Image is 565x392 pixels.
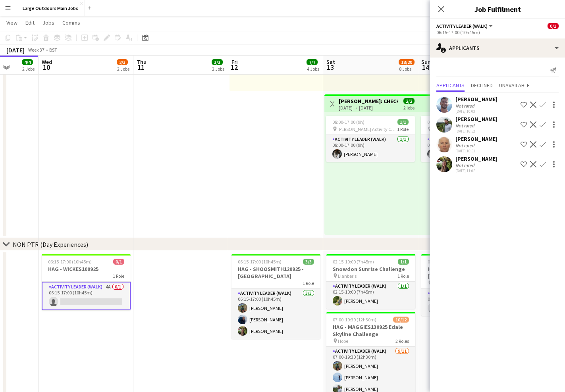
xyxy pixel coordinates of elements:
div: 06:15-17:00 (10h45m) [436,29,559,35]
div: 2 Jobs [22,66,35,72]
div: NON PTR (Day Experiences) [13,240,88,248]
span: 3/3 [303,259,314,265]
app-card-role: Activity Leader (Walk)1/108:00-17:00 (9h)[PERSON_NAME] [421,135,510,162]
app-job-card: 08:00-17:00 (9h)1/1 [PERSON_NAME] Activity Centre1 RoleActivity Leader (Walk)1/108:00-17:00 (9h)[... [326,116,415,162]
app-job-card: 02:15-10:00 (7h45m)1/1Snowdon Sunrise Challenge Llanberis1 RoleActivity Leader (Walk)1/102:15-10:... [326,254,415,309]
div: [DATE] 16:51 [455,148,498,154]
span: 1/1 [397,119,409,125]
h3: HAG - Lucy140925 - [GEOGRAPHIC_DATA] [421,265,510,280]
span: Unavailable [499,83,530,88]
span: 10/12 [393,317,409,323]
span: 13 [325,63,335,72]
button: Large Outdoors Main Jobs [16,0,85,16]
app-card-role: Activity Leader (Walk)4A0/106:15-17:00 (10h45m) [42,282,131,310]
span: 06:15-17:00 (10h45m) [238,259,282,265]
div: [PERSON_NAME] [455,115,498,123]
app-job-card: 06:15-17:00 (10h45m)3/3HAG - SHOOSMITH120925 - [GEOGRAPHIC_DATA]1 RoleActivity Leader (Walk)3/306... [231,254,320,339]
div: 4 Jobs [307,66,319,72]
span: 08:00-17:00 (9h) [332,119,364,125]
button: Activity Leader (Walk) [436,23,494,29]
div: [DATE] 11:05 [455,168,498,173]
app-card-role: Activity Leader (Walk)3/306:15-17:00 (10h45m)[PERSON_NAME][PERSON_NAME][PERSON_NAME] [231,289,320,339]
h3: HAG - MAGGIES130925 Edale Skyline Challenge [326,323,415,338]
h3: HAG - SHOOSMITH120925 - [GEOGRAPHIC_DATA] [231,265,320,280]
div: [DATE] 16:52 [455,129,498,134]
app-card-role: Activity Leader (Walk)1A0/106:15-17:00 (10h45m) [421,289,510,316]
div: Not rated [455,162,476,168]
span: Thu [137,58,147,65]
span: Activity Leader (Walk) [436,23,488,29]
a: View [3,17,21,28]
app-card-role: Activity Leader (Walk)1/102:15-10:00 (7h45m)[PERSON_NAME] [326,282,415,309]
span: Sun [421,58,431,65]
h3: HAG - WICKES100925 [42,265,131,273]
h3: Job Fulfilment [430,4,565,14]
div: [DATE] 10:03 [455,109,498,114]
span: Applicants [436,83,465,88]
span: 2/2 [403,98,415,104]
span: 06:15-17:00 (10h45m) [48,259,92,265]
span: Fri [231,58,238,65]
span: 4/4 [22,59,33,65]
app-card-role: Activity Leader (Walk)1/108:00-17:00 (9h)[PERSON_NAME] [326,135,415,162]
span: Wed [42,58,52,65]
span: 1 Role [113,273,124,279]
span: View [6,19,17,26]
div: 8 Jobs [399,66,414,72]
span: 3/3 [212,59,223,65]
app-job-card: 06:15-17:00 (10h45m)0/1HAG - Lucy140925 - [GEOGRAPHIC_DATA] [PERSON_NAME] in Ribblesdale [GEOGRAP... [421,254,510,316]
span: 7/7 [307,59,318,65]
span: 12 [230,63,238,72]
h3: Snowdon Sunrise Challenge [326,265,415,273]
span: Week 37 [26,47,46,53]
div: BST [49,47,57,53]
span: 1 Role [303,280,314,286]
div: [DATE] [6,46,25,54]
span: 1 Role [397,273,409,279]
div: [PERSON_NAME] [455,96,498,103]
span: 08:00-17:00 (9h) [427,119,459,125]
span: Edit [25,19,35,26]
span: 0/1 [548,23,559,29]
span: Comms [62,19,80,26]
div: [PERSON_NAME] [455,135,498,142]
span: 1 Role [397,126,409,132]
div: 2 Jobs [212,66,224,72]
span: 2/3 [117,59,128,65]
span: 18/20 [399,59,415,65]
div: 2 jobs [403,104,415,111]
h3: [PERSON_NAME]: CHECK BEFORE BOOKING STAFF [PERSON_NAME] Coast Walking Weekend Day Walk Leader [339,98,398,105]
div: Not rated [455,142,476,148]
div: [DATE] → [DATE] [339,105,398,111]
span: 06:15-17:00 (10h45m) [428,259,471,265]
div: Not rated [455,103,476,109]
a: Jobs [39,17,58,28]
app-job-card: 06:15-17:00 (10h45m)0/1HAG - WICKES1009251 RoleActivity Leader (Walk)4A0/106:15-17:00 (10h45m) [42,254,131,310]
span: [PERSON_NAME] Activity Centre [337,126,397,132]
span: 02:15-10:00 (7h45m) [333,259,374,265]
span: 0/1 [113,259,124,265]
span: Declined [471,83,493,88]
span: Jobs [42,19,54,26]
span: 14 [420,63,431,72]
div: [PERSON_NAME] [455,155,498,162]
span: 1/1 [398,259,409,265]
div: Applicants [430,38,565,58]
a: Edit [22,17,38,28]
span: 07:00-19:30 (12h30m) [333,317,376,323]
app-job-card: 08:00-17:00 (9h)1/1 [PERSON_NAME] Activity Centre1 RoleActivity Leader (Walk)1/108:00-17:00 (9h)[... [421,116,510,162]
div: Not rated [455,123,476,129]
span: 11 [135,63,147,72]
span: 10 [40,63,52,72]
span: Sat [326,58,335,65]
a: Comms [59,17,83,28]
span: 2 Roles [395,338,409,344]
span: Llanberis [338,273,357,279]
span: Hope [338,338,348,344]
